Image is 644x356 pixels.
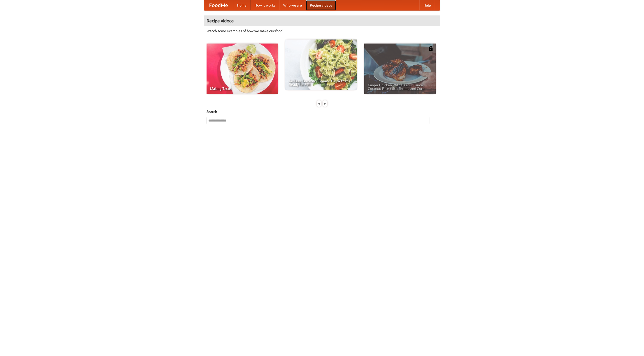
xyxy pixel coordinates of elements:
a: Who we are [279,0,306,10]
p: Watch some examples of how we make our food! [207,28,437,33]
h5: Search [207,109,437,114]
span: An Easy, Summery Tomato Pasta That's Ready for Fall [289,79,353,86]
a: How it works [251,0,279,10]
a: FoodMe [204,0,233,10]
span: Making Tacos [210,87,274,90]
a: Making Tacos [207,44,278,94]
div: » [323,100,327,107]
a: Help [419,0,435,10]
a: Recipe videos [306,0,336,10]
a: Home [233,0,251,10]
a: An Easy, Summery Tomato Pasta That's Ready for Fall [285,39,357,90]
img: 483408.png [428,46,433,51]
div: « [317,100,321,107]
h4: Recipe videos [204,16,440,26]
